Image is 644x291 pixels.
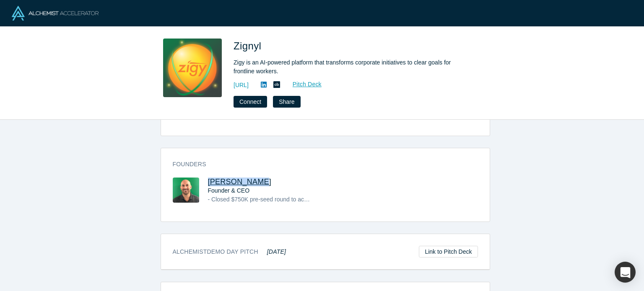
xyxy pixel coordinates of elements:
a: [URL] [234,81,249,90]
button: Share [273,96,300,108]
h3: Founders [173,160,466,169]
img: Matt Forbush's Profile Image [173,178,199,203]
div: Zigy is an AI-powered platform that transforms corporate initiatives to clear goals for frontline... [234,58,468,76]
h3: Alchemist Demo Day Pitch [173,247,286,256]
span: Founder & CEO [208,187,250,194]
a: Link to Pitch Deck [419,246,478,258]
em: [DATE] [267,248,286,255]
button: Connect [234,96,267,108]
a: [PERSON_NAME] [208,178,272,186]
img: Alchemist Logo [12,6,99,21]
span: Zignyl [234,40,264,52]
a: Pitch Deck [283,80,322,89]
img: Zignyl's Logo [163,39,222,97]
